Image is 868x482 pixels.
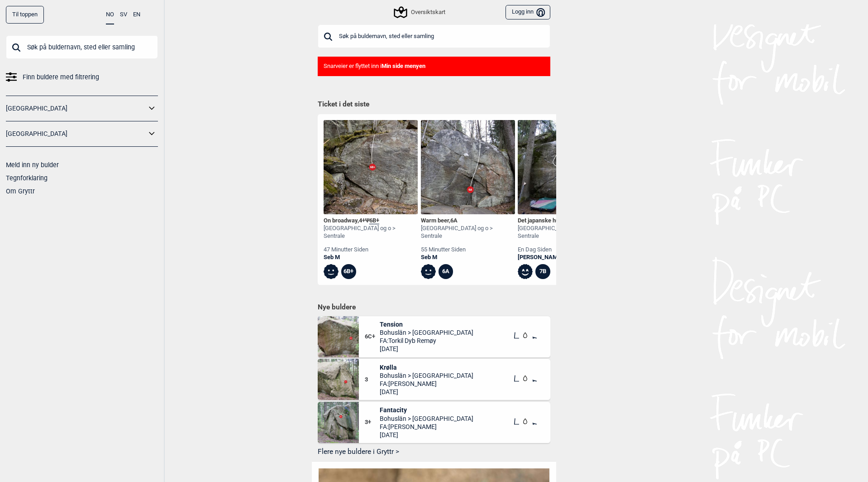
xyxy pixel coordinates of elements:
span: Fantacity [380,406,473,414]
div: 55 minutter siden [421,246,515,254]
span: 6B+ [369,217,379,224]
span: 3+ [365,419,380,426]
span: FA: Torkil Dyb Remøy [380,337,473,345]
div: Tension6C+TensionBohuslän > [GEOGRAPHIC_DATA]FA:Torkil Dyb Remøy[DATE] [318,316,550,357]
a: Seb M [324,254,418,261]
img: Tension [318,316,359,357]
div: [GEOGRAPHIC_DATA] og o > Sentrale [518,225,612,240]
span: [DATE] [380,431,473,439]
a: [GEOGRAPHIC_DATA] [6,127,146,140]
div: Det japanske hullet , [518,217,612,225]
img: Warm Beer 200327 [421,120,515,214]
img: On Broadway 210317 [324,120,418,214]
span: 6C+ [365,333,380,341]
span: [DATE] [380,388,473,396]
span: Krølla [380,363,473,371]
div: 6B+ [341,264,356,279]
div: On broadway , Ψ [324,217,418,225]
div: Warm beer , [421,217,515,225]
h1: Nye buldere [318,303,550,312]
div: [GEOGRAPHIC_DATA] og o > Sentrale [324,225,418,240]
img: Krolla [318,359,359,400]
span: 6A [450,217,458,224]
span: Bohuslän > [GEOGRAPHIC_DATA] [380,415,473,423]
a: [GEOGRAPHIC_DATA] [6,102,146,115]
div: Til toppen [6,6,44,24]
span: Tension [380,320,473,328]
button: Flere nye buldere i Gryttr > [318,445,550,459]
a: Tegnforklaring [6,174,48,182]
div: Oversiktskart [395,7,445,18]
b: Min side menyen [382,63,425,69]
a: Finn buldere med filtrering [6,71,158,84]
div: en dag siden [518,246,612,254]
div: 6A [439,264,453,279]
button: EN [133,6,140,24]
div: 47 minutter siden [324,246,418,254]
button: Logg inn [506,5,550,20]
div: [GEOGRAPHIC_DATA] og o > Sentrale [421,225,515,240]
img: Det japanske hullet 200406 [518,120,612,214]
span: FA: [PERSON_NAME] [380,380,473,388]
div: Fantacity3+FantacityBohuslän > [GEOGRAPHIC_DATA]FA:[PERSON_NAME][DATE] [318,402,550,443]
img: Fantacity [318,402,359,443]
h1: Ticket i det siste [318,100,550,110]
input: Søk på buldernavn, sted eller samling [6,35,158,59]
span: [DATE] [380,345,473,353]
span: 4+ [359,217,365,224]
input: Søk på buldernavn, sted eller samling [318,24,550,48]
span: Bohuslän > [GEOGRAPHIC_DATA] [380,371,473,380]
span: FA: [PERSON_NAME] [380,423,473,431]
span: 3 [365,376,380,384]
span: Bohuslän > [GEOGRAPHIC_DATA] [380,328,473,337]
a: Seb M [421,254,515,261]
span: Finn buldere med filtrering [23,71,99,84]
div: 7B [535,264,550,279]
div: Snarveier er flyttet inn i [318,57,550,76]
button: NO [106,6,114,24]
a: [PERSON_NAME] [518,254,612,261]
a: Meld inn ny bulder [6,161,59,169]
a: Om Gryttr [6,188,35,195]
button: SV [120,6,127,24]
div: Krolla3KrøllaBohuslän > [GEOGRAPHIC_DATA]FA:[PERSON_NAME][DATE] [318,359,550,400]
